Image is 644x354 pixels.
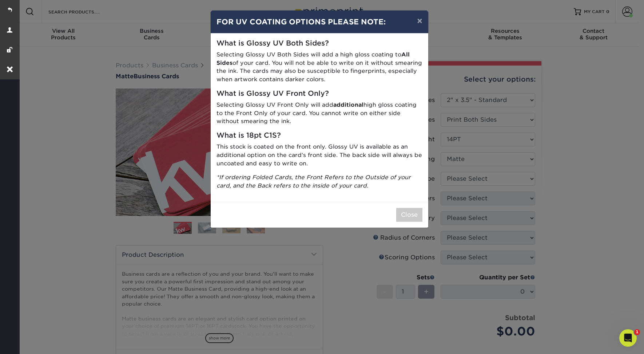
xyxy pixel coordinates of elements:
h5: What is Glossy UV Front Only? [216,90,422,98]
button: × [411,11,428,31]
iframe: Intercom live chat [619,329,637,347]
p: Selecting Glossy UV Front Only will add high gloss coating to the Front Only of your card. You ca... [216,101,422,126]
i: *If ordering Folded Cards, the Front Refers to the Outside of your card, and the Back refers to t... [216,174,411,189]
button: Close [396,208,422,222]
strong: additional [333,101,363,108]
h5: What is Glossy UV Both Sides? [216,39,422,48]
p: This stock is coated on the front only. Glossy UV is available as an additional option on the car... [216,143,422,168]
h4: FOR UV COATING OPTIONS PLEASE NOTE: [216,16,422,27]
strong: All Sides [216,51,410,66]
h5: What is 18pt C1S? [216,131,422,140]
p: Selecting Glossy UV Both Sides will add a high gloss coating to of your card. You will not be abl... [216,51,422,84]
span: 1 [634,329,640,335]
